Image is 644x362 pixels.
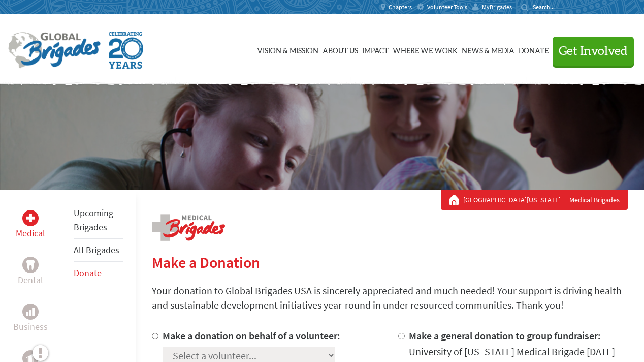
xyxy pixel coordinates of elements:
[109,32,143,69] img: Global Brigades Celebrating 20 Years
[409,329,601,342] label: Make a general donation to group fundraiser:
[16,226,45,240] p: Medical
[74,207,113,233] a: Upcoming Brigades
[13,304,48,334] a: BusinessBusiness
[553,37,634,66] button: Get Involved
[16,210,45,240] a: MedicalMedical
[74,267,102,279] a: Donate
[427,3,467,11] span: Volunteer Tools
[26,308,35,316] img: Business
[8,32,101,69] img: Global Brigades Logo
[257,24,318,75] a: Vision & Mission
[323,24,358,75] a: About Us
[152,214,225,241] img: logo-medical.png
[26,214,35,222] img: Medical
[26,260,35,269] img: Dental
[152,284,628,312] p: Your donation to Global Brigades USA is sincerely appreciated and much needed! Your support is dr...
[533,3,562,11] input: Search...
[482,3,512,11] span: MyBrigades
[393,24,458,75] a: Where We Work
[519,24,549,75] a: Donate
[22,210,39,226] div: Medical
[22,304,39,320] div: Business
[389,3,412,11] span: Chapters
[152,253,628,271] h2: Make a Donation
[462,24,514,75] a: News & Media
[74,202,123,239] li: Upcoming Brigades
[362,24,389,75] a: Impact
[13,320,48,334] p: Business
[449,195,620,205] div: Medical Brigades
[22,257,39,273] div: Dental
[559,45,628,57] span: Get Involved
[18,257,43,287] a: DentalDental
[163,329,340,342] label: Make a donation on behalf of a volunteer:
[74,244,119,256] a: All Brigades
[463,195,565,205] a: [GEOGRAPHIC_DATA][US_STATE]
[18,273,43,287] p: Dental
[74,239,123,262] li: All Brigades
[74,262,123,284] li: Donate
